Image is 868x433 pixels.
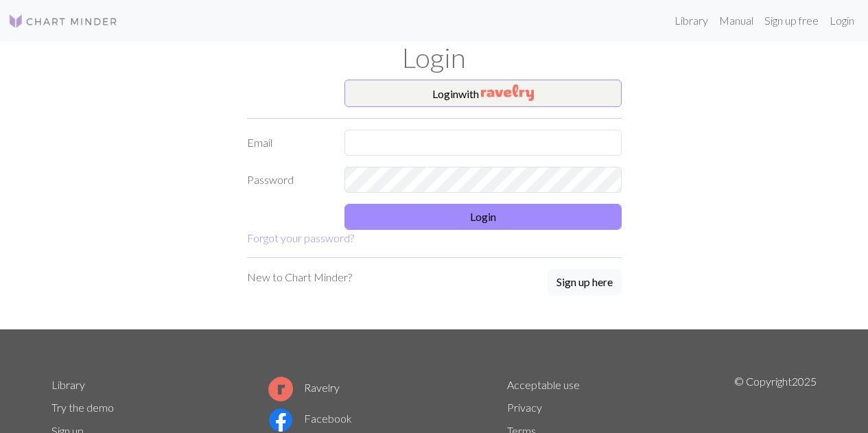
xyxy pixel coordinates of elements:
a: Acceptable use [507,378,580,391]
a: Try the demo [51,401,114,414]
a: Ravelry [268,381,340,394]
label: Password [239,167,337,193]
a: Sign up here [548,269,622,296]
img: Ravelry logo [268,377,293,401]
button: Loginwith [344,80,622,107]
a: Login [824,7,860,34]
a: Forgot your password? [247,231,354,244]
a: Library [51,378,85,391]
img: Facebook logo [268,408,293,432]
a: Privacy [507,401,542,414]
button: Sign up here [548,269,622,295]
a: Manual [714,7,759,34]
label: Email [239,130,337,156]
button: Login [344,204,622,230]
img: Logo [8,13,118,30]
p: New to Chart Minder? [247,269,352,285]
img: Ravelry [481,84,534,101]
a: Library [669,7,714,34]
h1: Login [43,41,825,74]
a: Facebook [268,412,352,425]
a: Sign up free [759,7,824,34]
